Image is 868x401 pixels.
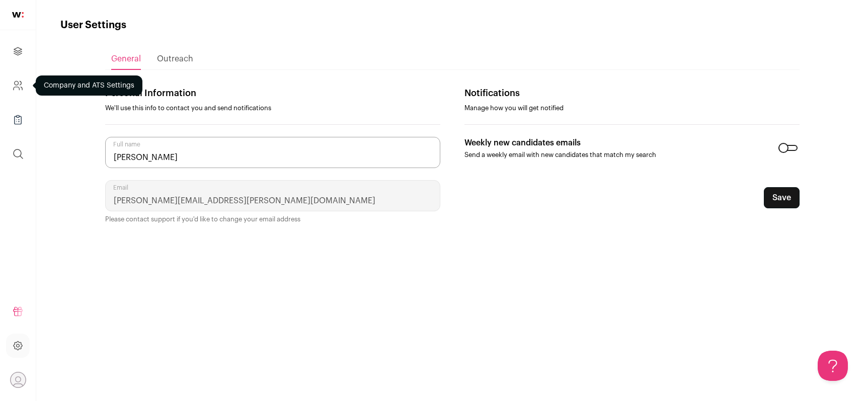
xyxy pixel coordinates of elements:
button: Save [764,187,800,208]
p: Send a weekly email with new candidates that match my search [464,151,656,159]
a: Projects [6,39,30,63]
span: Outreach [157,55,193,63]
input: Full name [105,137,440,168]
p: Personal Information [105,86,440,100]
iframe: Help Scout Beacon - Open [818,351,848,381]
input: Email [105,180,440,211]
button: Open dropdown [10,372,26,388]
p: Notifications [464,86,800,100]
p: Please contact support if you'd like to change your email address [105,215,440,223]
a: Outreach [157,49,193,69]
div: Company and ATS Settings [36,75,142,96]
a: Company Lists [6,108,30,132]
p: Manage how you will get notified [464,104,800,112]
p: Weekly new candidates emails [464,137,656,149]
img: wellfound-shorthand-0d5821cbd27db2630d0214b213865d53afaa358527fdda9d0ea32b1df1b89c2c.svg [12,12,24,18]
span: General [111,55,141,63]
a: Company and ATS Settings [6,73,30,98]
h1: User Settings [60,18,126,32]
p: We'll use this info to contact you and send notifications [105,104,440,112]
